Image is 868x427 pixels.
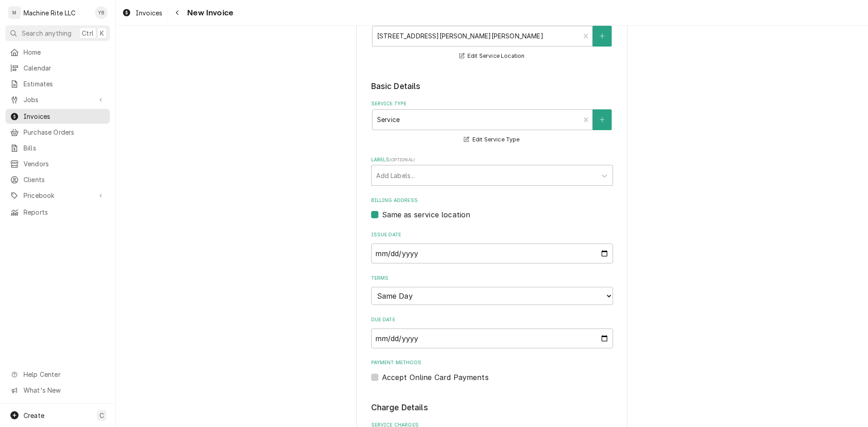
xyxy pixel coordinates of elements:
div: Payment Methods [371,359,613,382]
span: ( optional ) [389,157,415,162]
button: Create New Service [593,109,612,130]
a: Vendors [5,156,110,171]
label: Same as service location [382,209,471,220]
legend: Charge Details [371,402,613,413]
div: Service Type [371,100,613,145]
span: Vendors [24,159,105,169]
span: Help Center [24,370,104,379]
span: Jobs [24,95,92,104]
span: Home [24,47,105,57]
span: Clients [24,175,105,184]
div: Service Location [371,17,613,61]
span: Bills [24,143,105,153]
div: YB [95,6,108,19]
svg: Create New Location [599,33,605,39]
label: Billing Address [371,197,613,204]
span: Invoices [24,112,105,121]
a: Estimates [5,76,110,91]
a: Calendar [5,61,110,75]
a: Go to Jobs [5,92,110,107]
span: Ctrl [82,28,94,38]
button: Edit Service Location [458,51,526,62]
label: Service Type [371,100,613,108]
span: Estimates [24,79,105,89]
a: Invoices [118,5,166,20]
label: Accept Online Card Payments [382,372,489,383]
input: yyyy-mm-dd [371,244,613,263]
input: yyyy-mm-dd [371,328,613,348]
label: Labels [371,156,613,164]
a: Home [5,45,110,60]
legend: Basic Details [371,80,613,92]
svg: Create New Service [599,117,605,123]
span: Purchase Orders [24,127,105,137]
div: Due Date [371,316,613,348]
a: Go to Help Center [5,367,110,382]
span: Reports [24,207,105,217]
div: Terms [371,275,613,305]
div: Billing Address [371,197,613,220]
a: Clients [5,172,110,187]
a: Bills [5,141,110,155]
button: Edit Service Type [462,134,521,145]
span: New Invoice [184,7,233,19]
a: Purchase Orders [5,125,110,140]
span: C [99,411,104,420]
div: Machine Rite LLC [24,8,76,18]
div: M [8,6,21,19]
label: Payment Methods [371,359,613,366]
span: Pricebook [24,191,92,200]
a: Go to Pricebook [5,188,110,203]
a: Invoices [5,109,110,124]
span: Invoices [136,8,162,18]
span: Search anything [22,28,71,38]
span: K [100,28,104,38]
span: Create [24,412,44,419]
button: Navigate back [170,5,184,20]
div: Yumy Breuer's Avatar [95,6,108,19]
label: Terms [371,275,613,282]
button: Search anythingCtrlK [5,25,110,41]
span: Calendar [24,63,105,73]
button: Create New Location [593,26,612,47]
label: Due Date [371,316,613,324]
div: Labels [371,156,613,186]
div: Issue Date [371,231,613,263]
span: What's New [24,385,104,395]
label: Issue Date [371,231,613,239]
a: Reports [5,205,110,220]
a: Go to What's New [5,383,110,398]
